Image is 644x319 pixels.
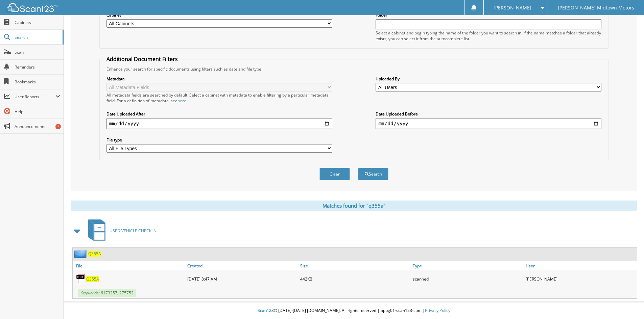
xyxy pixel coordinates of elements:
label: Uploaded By [376,76,601,82]
a: USED VEHICLE CHECK IN [84,217,157,244]
label: Date Uploaded Before [376,111,601,117]
a: Created [186,261,299,270]
button: Search [358,168,388,180]
a: Size [299,261,411,270]
a: Q355A [86,276,99,282]
input: start [106,118,332,129]
label: File type [106,137,332,143]
a: Privacy Policy [425,308,450,313]
a: here [177,98,186,104]
input: end [376,118,601,129]
button: Clear [319,168,350,180]
span: User Reports [15,94,55,100]
div: All metadata fields are searched by default. Select a cabinet with metadata to enable filtering b... [106,92,332,104]
a: File [73,261,186,270]
div: 442KB [299,272,411,286]
span: Scan123 [258,308,274,313]
img: folder2.png [74,249,88,258]
div: scanned [411,272,524,286]
a: Q355A [88,251,101,257]
div: © [DATE]-[DATE] [DOMAIN_NAME]. All rights reserved | appg01-scan123-com | [64,302,644,319]
span: [PERSON_NAME] Midtown Motors [558,6,634,10]
div: Select a cabinet and begin typing the name of the folder you want to search in. If the name match... [376,30,601,42]
img: scan123-logo-white.svg [7,3,57,12]
label: Metadata [106,76,332,82]
span: [PERSON_NAME] [494,6,531,10]
div: Enhance your search for specific documents using filters such as date and file type. [103,66,605,72]
span: Search [15,34,59,40]
span: Bookmarks [15,79,60,85]
div: 7 [55,124,61,129]
span: Scan [15,49,60,55]
a: Type [411,261,524,270]
div: [DATE] 8:47 AM [186,272,299,286]
label: Date Uploaded After [106,111,332,117]
span: Keywords: 6173257, 275752 [78,289,136,297]
div: Matches found for "q355a" [71,201,637,211]
span: Cabinets [15,20,60,25]
span: Reminders [15,64,60,70]
div: [PERSON_NAME] [524,272,637,286]
span: Help [15,109,60,114]
span: USED VEHICLE CHECK IN [110,228,157,234]
legend: Additional Document Filters [103,55,181,63]
a: User [524,261,637,270]
span: Announcements [15,124,60,129]
img: PDF.png [76,274,86,284]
